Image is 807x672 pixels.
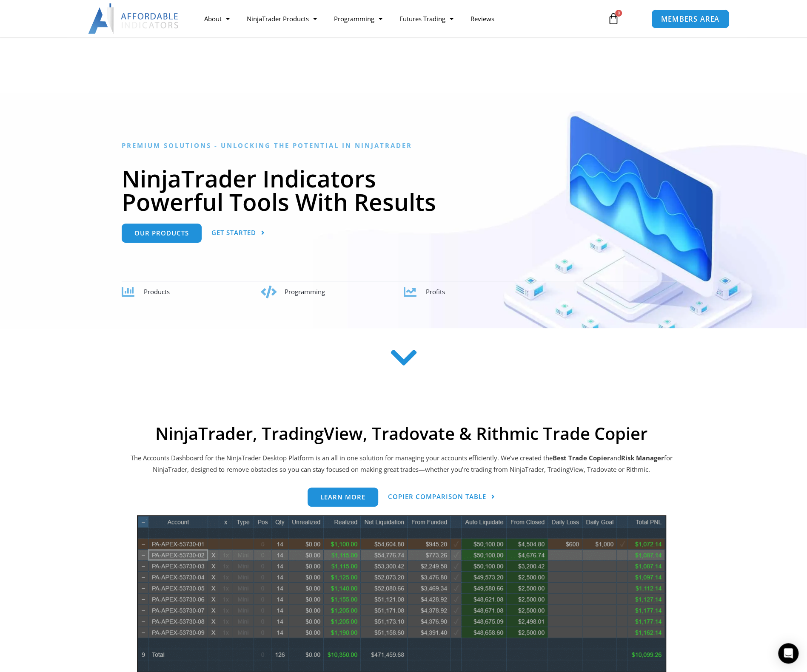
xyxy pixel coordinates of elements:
[325,9,391,28] a: Programming
[88,3,180,34] img: LogoAI | Affordable Indicators – NinjaTrader
[144,287,170,296] span: Products
[426,287,445,296] span: Profits
[778,643,798,663] div: Open Intercom Messenger
[391,9,462,28] a: Futures Trading
[122,224,202,243] a: Our Products
[615,10,622,17] span: 0
[238,9,325,28] a: NinjaTrader Products
[129,423,674,444] h2: NinjaTrader, TradingView, Tradovate & Rithmic Trade Copier
[621,454,664,462] strong: Risk Manager
[388,488,495,507] a: Copier Comparison Table
[308,488,378,507] a: Learn more
[211,230,256,236] span: Get Started
[196,9,597,28] nav: Menu
[320,494,365,500] span: Learn more
[122,167,685,213] h1: NinjaTrader Indicators Powerful Tools With Results
[553,454,610,462] b: Best Trade Copier
[129,452,674,476] p: The Accounts Dashboard for the NinjaTrader Desktop Platform is an all in one solution for managin...
[196,9,238,28] a: About
[388,493,486,500] span: Copier Comparison Table
[211,224,265,243] a: Get Started
[134,230,189,236] span: Our Products
[594,6,632,31] a: 0
[651,9,729,28] a: MEMBERS AREA
[122,142,685,150] h6: Premium Solutions - Unlocking the Potential in NinjaTrader
[285,287,325,296] span: Programming
[462,9,503,28] a: Reviews
[661,15,719,23] span: MEMBERS AREA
